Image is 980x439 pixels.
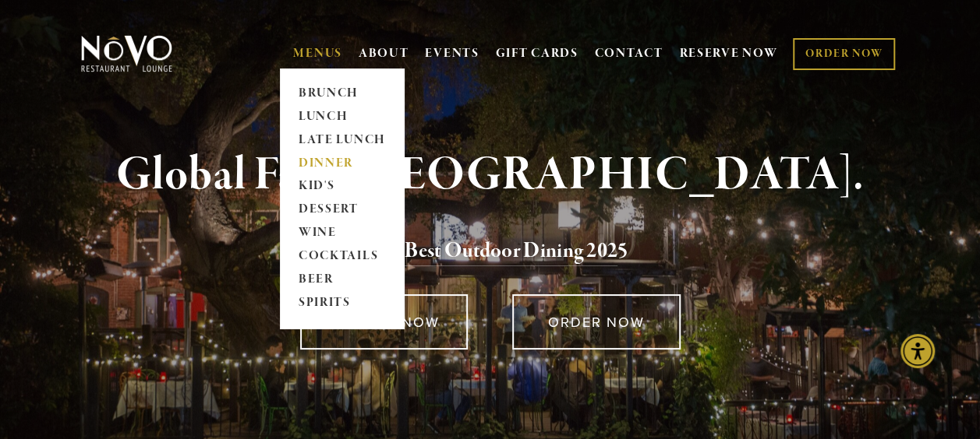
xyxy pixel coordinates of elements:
a: SPIRITS [293,292,391,315]
a: ORDER NOW [793,38,895,70]
a: DINNER [293,152,391,175]
a: KID'S [293,175,391,198]
img: Novo Restaurant &amp; Lounge [78,34,175,73]
strong: Global Fare. [GEOGRAPHIC_DATA]. [116,146,864,205]
a: Voted Best Outdoor Dining 202 [352,237,617,267]
a: BEER [293,269,391,292]
a: DESSERT [293,198,391,222]
a: ABOUT [359,46,409,61]
a: CONTACT [595,39,663,68]
a: BRUNCH [293,82,391,105]
a: ORDER NOW [512,294,680,349]
a: LUNCH [293,105,391,128]
a: COCKTAILS [293,245,391,269]
a: GIFT CARDS [496,39,578,68]
h2: 5 [103,235,877,268]
a: EVENTS [425,46,479,61]
a: RESERVE NOW [679,39,777,68]
a: LATE LUNCH [293,128,391,152]
a: WINE [293,222,391,245]
a: MENUS [293,46,342,61]
div: Accessibility Menu [900,334,935,368]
